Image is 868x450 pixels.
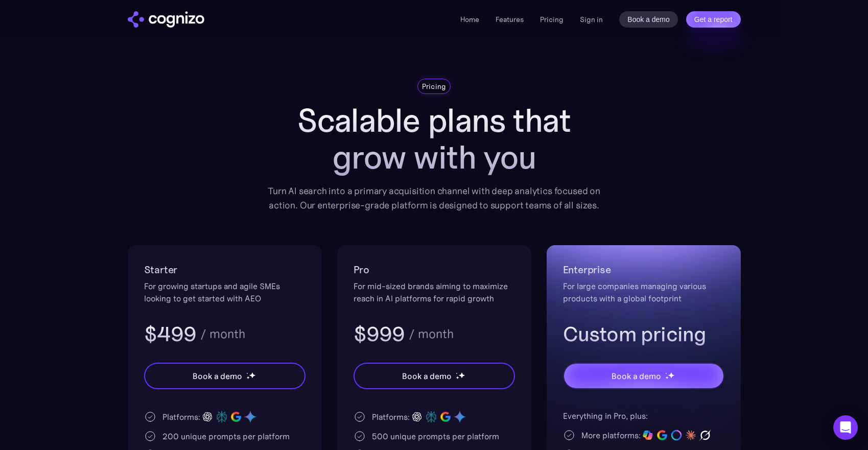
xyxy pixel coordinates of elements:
div: 500 unique prompts per platform [372,430,499,442]
h3: $999 [354,321,405,347]
a: Home [460,15,479,24]
img: star [246,372,248,374]
h2: Pro [354,262,515,278]
h3: Custom pricing [563,321,724,347]
div: Book a demo [402,370,451,382]
div: Pricing [422,81,447,91]
div: Book a demo [612,370,661,382]
div: / month [409,328,454,340]
div: Turn AI search into a primary acquisition channel with deep analytics focused on action. Our ente... [261,184,608,212]
h2: Enterprise [563,262,724,278]
a: Get a report [686,11,741,28]
a: Book a demostarstarstar [354,363,515,389]
a: Pricing [540,15,564,24]
img: star [249,372,255,378]
img: star [456,376,459,380]
img: star [665,376,669,380]
div: More platforms: [581,429,641,441]
div: 200 unique prompts per platform [162,430,290,442]
div: Platforms: [162,411,200,423]
div: Book a demo [193,370,242,382]
a: Sign in [580,13,603,26]
img: star [458,372,465,378]
h2: Starter [144,262,306,278]
div: / month [200,328,245,340]
h3: $499 [144,321,197,347]
div: For mid-sized brands aiming to maximize reach in AI platforms for rapid growth [354,280,515,304]
div: Open Intercom Messenger [833,415,858,440]
img: cognizo logo [128,11,204,28]
img: star [668,372,674,378]
div: Everything in Pro, plus: [563,410,724,422]
img: star [665,372,667,374]
h1: Scalable plans that grow with you [261,102,608,176]
img: star [246,376,250,380]
a: Book a demostarstarstar [144,363,306,389]
a: home [128,11,204,28]
a: Features [496,15,524,24]
a: Book a demo [619,11,678,28]
img: star [456,372,457,374]
div: For growing startups and agile SMEs looking to get started with AEO [144,280,306,304]
a: Book a demostarstarstar [563,363,724,389]
div: For large companies managing various products with a global footprint [563,280,724,304]
div: Platforms: [372,411,410,423]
